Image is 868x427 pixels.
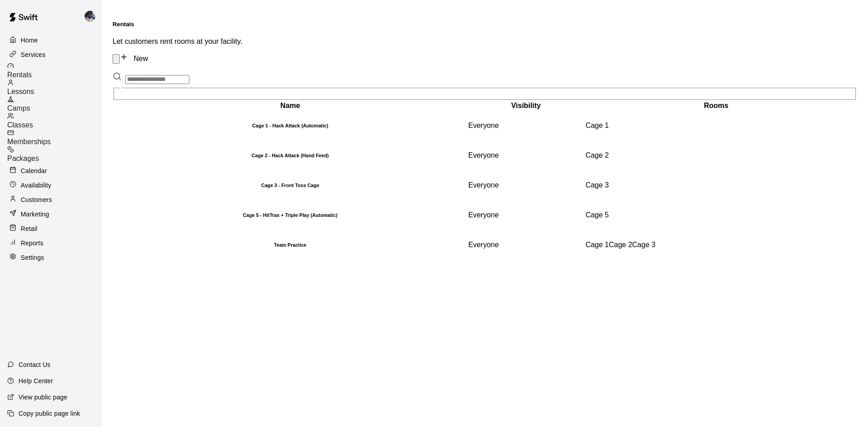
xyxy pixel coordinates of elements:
[113,21,857,28] h5: Rentals
[21,239,43,248] p: Reports
[704,102,728,109] b: Rooms
[113,100,857,260] table: simple table
[7,193,94,206] a: Customers
[585,151,609,159] span: Cage 2
[7,138,51,145] span: Memberships
[83,7,102,25] div: Kevin Chandler
[468,181,499,189] span: Everyone
[21,195,52,204] p: Customers
[7,222,94,235] a: Retail
[585,122,609,129] span: Cage 1
[7,146,102,163] a: Packages
[7,178,94,192] a: Availability
[21,36,38,45] p: Home
[21,210,49,219] p: Marketing
[19,409,80,418] p: Copy public page link
[468,211,584,219] div: This service is visible to all of your customers
[468,122,499,129] span: Everyone
[609,241,632,249] span: Cage 2
[7,155,39,162] span: Packages
[468,151,584,160] div: This service is visible to all of your customers
[114,242,467,248] h6: Team Practice
[7,207,94,221] a: Marketing
[19,376,53,385] p: Help Center
[19,393,67,402] p: View public page
[21,166,47,175] p: Calendar
[468,241,584,249] div: This service is visible to all of your customers
[585,181,609,189] span: Cage 3
[7,121,33,129] span: Classes
[280,102,300,109] b: Name
[468,151,499,159] span: Everyone
[7,129,102,146] a: Memberships
[7,113,102,129] a: Classes
[114,123,467,128] h6: Cage 1 - Hack Attack (Automatic)
[7,79,102,96] a: Lessons
[85,11,95,22] img: Kevin Chandler
[114,212,467,218] h6: Cage 5 - HitTrax + Triple Play (Automatic)
[632,241,656,249] span: Cage 3
[468,122,584,130] div: This service is visible to all of your customers
[7,236,94,250] a: Reports
[21,181,52,190] p: Availability
[511,102,541,109] b: Visibility
[19,360,51,369] p: Contact Us
[468,211,499,219] span: Everyone
[7,104,30,112] span: Camps
[120,55,148,62] a: New
[113,38,857,46] p: Let customers rent rooms at your facility.
[468,241,499,249] span: Everyone
[7,164,94,178] a: Calendar
[21,224,38,233] p: Retail
[114,153,467,158] h6: Cage 2 - Hack Attack (Hand Feed)
[21,253,44,262] p: Settings
[7,71,32,79] span: Rentals
[7,88,34,95] span: Lessons
[113,54,120,64] button: Rental settings
[585,211,609,219] span: Cage 5
[468,181,584,189] div: This service is visible to all of your customers
[7,33,94,47] a: Home
[7,251,94,264] a: Settings
[114,183,467,188] h6: Cage 3 - Front Toss Cage
[585,241,609,249] span: Cage 1
[7,62,102,79] a: Rentals
[7,96,102,113] a: Camps
[7,48,94,61] a: Services
[21,50,46,59] p: Services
